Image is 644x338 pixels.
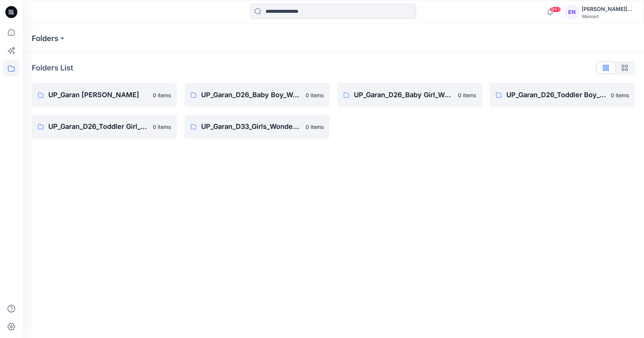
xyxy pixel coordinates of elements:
p: 0 items [153,123,171,131]
a: Folders [32,33,58,44]
a: UP_Garan_D26_Baby Boy_Wonder Nation0 items [184,83,330,107]
p: 0 items [306,91,324,99]
a: UP_Garan_D26_Baby Girl_Wonder Nation0 items [337,83,483,107]
p: UP_Garan_D26_Toddler Girl_Wonder_Nation [48,121,148,132]
p: UP_Garan_D26_Baby Girl_Wonder Nation [354,90,454,100]
div: [PERSON_NAME][DATE] [582,5,635,14]
p: 0 items [153,91,171,99]
a: UP_Garan_D26_Toddler Boy_Wonder_Nation0 items [490,83,635,107]
div: Walmart [582,14,635,19]
p: 0 items [306,123,324,131]
a: UP_Garan_D26_Toddler Girl_Wonder_Nation0 items [32,115,177,139]
a: UP_Garan_D33_Girls_Wonder Nation0 items [184,115,330,139]
p: UP_Garan_D26_Baby Boy_Wonder Nation [201,90,301,100]
a: UP_Garan [PERSON_NAME]0 items [32,83,177,107]
p: Folders List [32,62,73,73]
p: UP_Garan [PERSON_NAME] [48,90,148,100]
p: UP_Garan_D26_Toddler Boy_Wonder_Nation [506,90,606,100]
p: 0 items [458,91,476,99]
span: 99+ [550,6,561,12]
p: 0 items [611,91,629,99]
p: UP_Garan_D33_Girls_Wonder Nation [201,121,301,132]
div: EN [565,5,579,19]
